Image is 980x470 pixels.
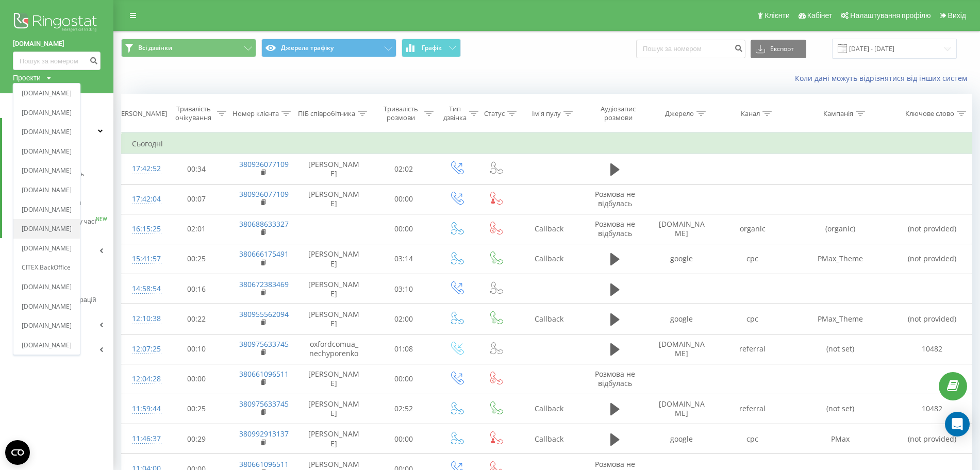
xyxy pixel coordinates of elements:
td: google [646,424,717,454]
a: [DOMAIN_NAME] [22,186,72,194]
td: PMax_Theme [788,304,893,334]
div: 15:41:57 [132,249,153,269]
td: (not provided) [893,304,972,334]
div: 12:04:28 [132,369,153,389]
span: Всі дзвінки [138,44,172,52]
span: Розмова не відбулась [595,219,635,238]
td: 02:01 [163,214,229,244]
div: [PERSON_NAME] [115,109,167,118]
td: [PERSON_NAME] [297,154,371,184]
div: Джерело [665,109,694,118]
div: Номер клієнта [232,109,279,118]
td: Callback [515,304,583,334]
div: 12:07:25 [132,339,153,359]
a: Коли дані можуть відрізнятися вiд інших систем [795,73,972,83]
a: [DOMAIN_NAME] [22,206,72,214]
td: [DOMAIN_NAME] [646,394,717,424]
td: 00:25 [163,244,229,274]
td: (not provided) [893,244,972,274]
td: 02:02 [371,154,436,184]
td: (not set) [788,394,893,424]
a: [DOMAIN_NAME] [22,283,72,291]
td: 00:25 [163,394,229,424]
td: Callback [515,244,583,274]
td: (not provided) [893,424,972,454]
div: Ім'я пулу [532,109,561,118]
td: 00:10 [163,334,229,364]
td: Callback [515,394,583,424]
td: Callback [515,424,583,454]
td: 10482 [893,394,972,424]
td: [PERSON_NAME] [297,304,371,334]
span: Кабінет [807,11,833,20]
a: 380672383469 [239,279,289,289]
input: Пошук за номером [13,52,101,70]
div: Канал [741,109,760,118]
a: 380661096511 [239,459,289,469]
td: PMax [788,424,893,454]
td: PMax_Theme [788,244,893,274]
a: [DOMAIN_NAME] [22,341,72,349]
div: 17:42:52 [132,159,153,179]
td: 00:00 [371,424,436,454]
a: 380936077109 [239,159,289,169]
td: (not provided) [893,214,972,244]
img: Ringostat logo [13,10,101,36]
div: Тип дзвінка [443,105,467,122]
div: Проекти [13,73,41,83]
td: referral [717,394,788,424]
a: [DOMAIN_NAME] [22,109,72,117]
td: 00:34 [163,154,229,184]
td: [PERSON_NAME] [297,244,371,274]
td: 03:14 [371,244,436,274]
td: Сьогодні [122,133,972,154]
td: [PERSON_NAME] [297,394,371,424]
div: Open Intercom Messenger [945,412,970,437]
td: 00:00 [371,214,436,244]
td: 01:08 [371,334,436,364]
td: organic [717,214,788,244]
td: google [646,304,717,334]
div: 11:59:44 [132,399,153,419]
td: [PERSON_NAME] [297,184,371,214]
div: 12:10:38 [132,309,153,329]
td: 00:29 [163,424,229,454]
td: Callback [515,214,583,244]
span: Вихід [948,11,966,20]
div: Кампанія [823,109,853,118]
span: Розмова не відбулась [595,189,635,208]
td: 02:52 [371,394,436,424]
a: [DOMAIN_NAME] [22,128,72,137]
a: [DOMAIN_NAME] [22,225,72,233]
td: google [646,244,717,274]
a: [DOMAIN_NAME] [22,244,72,253]
td: 00:00 [371,184,436,214]
td: cpc [717,304,788,334]
td: 10482 [893,334,972,364]
a: [DOMAIN_NAME] [22,167,72,175]
td: oxfordcomua_nechyporenko [297,334,371,364]
div: 16:15:25 [132,219,153,239]
td: [PERSON_NAME] [297,274,371,304]
td: 00:00 [371,364,436,394]
td: 00:22 [163,304,229,334]
button: Джерела трафіку [261,39,396,57]
a: [DOMAIN_NAME] [22,89,72,97]
div: Тривалість очікування [173,105,214,122]
a: 380975633745 [239,399,289,409]
a: [DOMAIN_NAME] [22,303,72,311]
div: Тривалість розмови [380,105,422,122]
a: 380955562094 [239,309,289,319]
a: 380936077109 [239,189,289,199]
td: 03:10 [371,274,436,304]
a: Центр звернень [2,118,113,143]
a: [DOMAIN_NAME] [22,322,72,330]
a: 380992913137 [239,429,289,439]
td: [DOMAIN_NAME] [646,214,717,244]
div: Статус [484,109,505,118]
a: 380661096511 [239,369,289,379]
a: [DOMAIN_NAME] [22,147,72,156]
div: ПІБ співробітника [298,109,355,118]
td: 02:00 [371,304,436,334]
td: [PERSON_NAME] [297,424,371,454]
